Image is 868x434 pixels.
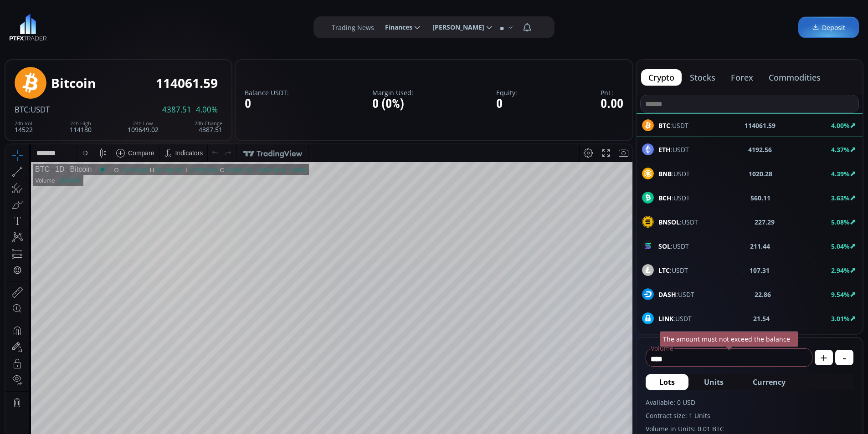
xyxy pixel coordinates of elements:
[8,122,15,130] div: 
[753,314,770,323] b: 21.54
[831,242,850,250] b: 5.04%
[704,377,724,388] span: Units
[30,33,49,40] div: Volume
[122,394,137,412] div: Go to
[761,69,828,86] button: commodities
[815,350,833,365] button: +
[51,76,96,90] div: Bitcoin
[149,22,177,29] div: 114180.00
[658,145,689,154] span: :USDT
[196,106,218,114] span: 4.00%
[123,5,149,12] div: Compare
[724,69,760,86] button: forex
[658,169,690,179] span: :USDT
[372,89,413,96] label: Margin Used:
[195,121,222,126] div: 24h Change
[646,411,853,420] label: Contract size: 1 Units
[59,399,68,407] div: 3m
[753,377,786,388] span: Currency
[156,76,218,90] div: 114061.59
[658,217,698,227] span: :USDT
[426,18,484,36] span: [PERSON_NAME]
[658,169,672,178] b: BNB
[755,290,771,299] b: 22.86
[750,241,770,251] b: 211.44
[219,22,247,29] div: 114061.60
[658,218,680,226] b: BNSOL
[250,22,300,29] div: +1897.65 (+1.69%)
[831,218,850,226] b: 5.08%
[15,121,34,133] div: 14522
[128,121,159,133] div: 109649.02
[30,21,44,29] div: BTC
[831,194,850,202] b: 3.63%
[215,22,219,29] div: C
[683,69,723,86] button: stocks
[114,22,142,29] div: 112163.96
[591,394,606,412] div: Toggle Log Scale
[579,394,591,412] div: Toggle Percentage
[646,374,688,390] button: Lots
[15,104,29,115] span: BTC
[108,22,113,29] div: O
[332,23,374,32] label: Trading News
[690,374,737,390] button: Units
[595,399,603,407] div: log
[520,394,570,412] button: 14:44:08 (UTC)
[658,193,690,203] span: :USDT
[59,21,86,29] div: Bitcoin
[831,266,850,275] b: 2.94%
[798,17,859,38] a: Deposit
[658,314,692,323] span: :USDT
[658,194,672,202] b: BCH
[21,373,25,385] div: Hide Drawings Toolbar
[749,169,772,179] b: 1020.28
[128,121,159,126] div: 24h Low
[658,314,673,323] b: LINK
[74,399,83,407] div: 1m
[835,350,853,365] button: -
[739,374,799,390] button: Currency
[245,89,289,96] label: Balance USDT:
[77,5,82,12] div: D
[658,241,689,251] span: :USDT
[379,18,412,36] span: Finances
[646,424,853,434] label: Volume in Units: 0.01 BTC
[33,399,40,407] div: 5y
[658,266,688,275] span: :USDT
[372,97,413,111] div: 0 (0%)
[144,22,149,29] div: H
[658,266,670,275] b: LTC
[658,145,671,154] b: ETH
[93,21,101,29] div: Market open
[755,217,775,227] b: 227.29
[496,89,517,96] label: Equity:
[659,377,675,388] span: Lots
[812,23,845,32] span: Deposit
[831,169,850,178] b: 4.39%
[496,97,517,111] div: 0
[162,106,191,114] span: 4387.51
[658,290,694,299] span: :USDT
[180,22,184,29] div: L
[46,399,53,407] div: 1y
[523,399,567,407] span: 14:44:08 (UTC)
[658,242,671,250] b: SOL
[70,121,92,133] div: 114180
[601,89,623,96] label: PnL:
[831,314,850,323] b: 3.01%
[90,399,97,407] div: 5d
[750,193,770,203] b: 560.11
[610,399,622,407] div: auto
[103,399,110,407] div: 1d
[750,266,770,275] b: 107.31
[15,121,34,126] div: 24h Vol.
[9,14,47,41] img: LOGO
[831,145,850,154] b: 4.37%
[195,121,222,133] div: 4387.51
[658,290,676,299] b: DASH
[53,33,75,40] div: 10.087K
[70,121,92,126] div: 24h High
[601,97,623,111] div: 0.00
